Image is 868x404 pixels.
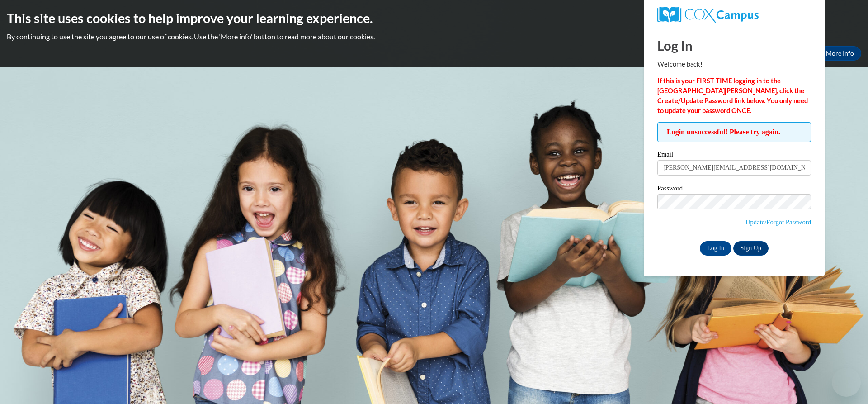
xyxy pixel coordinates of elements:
span: Login unsuccessful! Please try again. [657,122,811,142]
strong: If this is your FIRST TIME logging in to the [GEOGRAPHIC_DATA][PERSON_NAME], click the Create/Upd... [657,77,808,114]
a: Update/Forgot Password [745,219,811,226]
input: Log In [700,241,731,256]
h2: This site uses cookies to help improve your learning experience. [7,9,861,27]
iframe: Button to launch messaging window [832,368,861,397]
label: Email [657,151,811,160]
p: Welcome back! [657,59,811,69]
h1: Log In [657,36,811,55]
label: Password [657,185,811,194]
a: Sign Up [733,241,769,256]
a: COX Campus [657,7,811,23]
p: By continuing to use the site you agree to our use of cookies. Use the ‘More info’ button to read... [7,32,861,42]
img: COX Campus [657,7,759,23]
a: More Info [819,46,861,61]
